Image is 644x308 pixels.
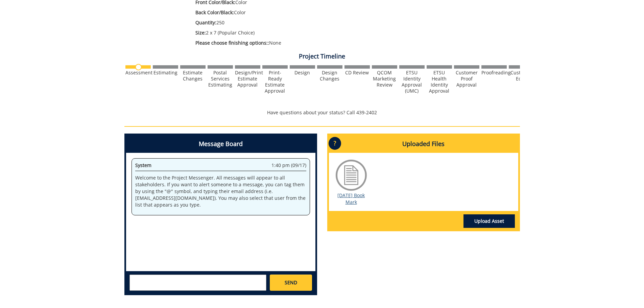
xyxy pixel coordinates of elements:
[195,40,269,46] span: Please choose finishing options::
[509,70,534,82] div: Customer Edits
[195,40,460,46] p: None
[126,135,315,153] h4: Message Board
[195,29,460,36] p: 2 x 7 (Popular Choice)
[195,19,460,26] p: 250
[463,214,515,228] a: Upload Asset
[135,64,142,70] img: no
[344,70,370,76] div: CD Review
[399,70,425,94] div: ETSU Identity Approval (UMC)
[317,70,342,82] div: Design Changes
[153,70,178,76] div: Estimating
[271,162,306,169] span: 1:40 pm (09/17)
[270,275,312,291] a: SEND
[454,70,479,88] div: Customer Proof Approval
[195,29,206,36] span: Size:
[262,70,288,94] div: Print-Ready Estimate Approval
[180,70,206,82] div: Estimate Changes
[337,192,365,205] a: [DATE] Book Mark
[124,53,520,60] h4: Project Timeline
[195,19,216,26] span: Quantity:
[195,9,460,16] p: Color
[285,279,297,286] span: SEND
[135,174,306,208] p: Welcome to the Project Messenger. All messages will appear to all stakeholders. If you want to al...
[125,70,151,76] div: Assessment
[208,70,233,88] div: Postal Services Estimating
[372,70,397,88] div: QCOM Marketing Review
[427,70,452,94] div: ETSU Health Identity Approval
[329,137,341,150] p: ?
[135,162,151,168] span: System
[124,109,520,116] p: Have questions about your status? Call 439-2402
[290,70,315,76] div: Design
[129,275,266,291] textarea: messageToSend
[235,70,260,88] div: Design/Print Estimate Approval
[329,135,518,153] h4: Uploaded Files
[481,70,507,76] div: Proofreading
[195,9,234,16] span: Back Color/Black:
